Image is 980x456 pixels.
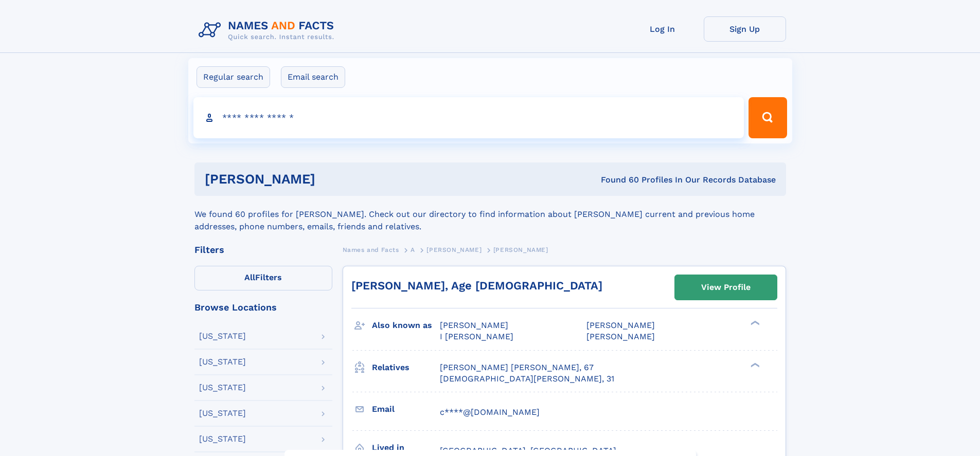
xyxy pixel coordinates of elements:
[194,245,332,254] div: Filters
[621,16,704,42] a: Log In
[458,174,776,186] div: Found 60 Profiles In Our Records Database
[199,435,246,443] div: [US_STATE]
[440,446,616,455] span: [GEOGRAPHIC_DATA], [GEOGRAPHIC_DATA]
[197,66,270,88] label: Regular search
[194,196,786,233] div: We found 60 profiles for [PERSON_NAME]. Check out our directory to find information about [PERSON...
[199,358,246,366] div: [US_STATE]
[675,275,777,300] a: View Profile
[426,246,482,253] span: [PERSON_NAME]
[194,266,332,290] label: Filters
[493,246,548,253] span: [PERSON_NAME]
[244,272,255,282] span: All
[193,97,744,138] input: search input
[440,373,614,385] a: [DEMOGRAPHIC_DATA][PERSON_NAME], 31
[748,320,760,326] div: ❯
[351,279,602,292] a: [PERSON_NAME], Age [DEMOGRAPHIC_DATA]
[372,359,440,376] h3: Relatives
[343,243,399,256] a: Names and Facts
[440,362,594,373] a: [PERSON_NAME] [PERSON_NAME], 67
[194,303,332,312] div: Browse Locations
[205,173,458,186] h1: [PERSON_NAME]
[440,320,508,330] span: [PERSON_NAME]
[372,317,440,334] h3: Also known as
[281,66,345,88] label: Email search
[440,332,513,341] span: I [PERSON_NAME]
[411,243,415,256] a: A
[194,16,343,44] img: Logo Names and Facts
[748,361,760,368] div: ❯
[199,332,246,340] div: [US_STATE]
[411,246,415,253] span: A
[199,384,246,392] div: [US_STATE]
[586,320,655,330] span: [PERSON_NAME]
[426,243,482,256] a: [PERSON_NAME]
[586,332,655,341] span: [PERSON_NAME]
[749,97,787,138] button: Search Button
[199,409,246,417] div: [US_STATE]
[701,276,751,299] div: View Profile
[372,400,440,418] h3: Email
[704,16,786,42] a: Sign Up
